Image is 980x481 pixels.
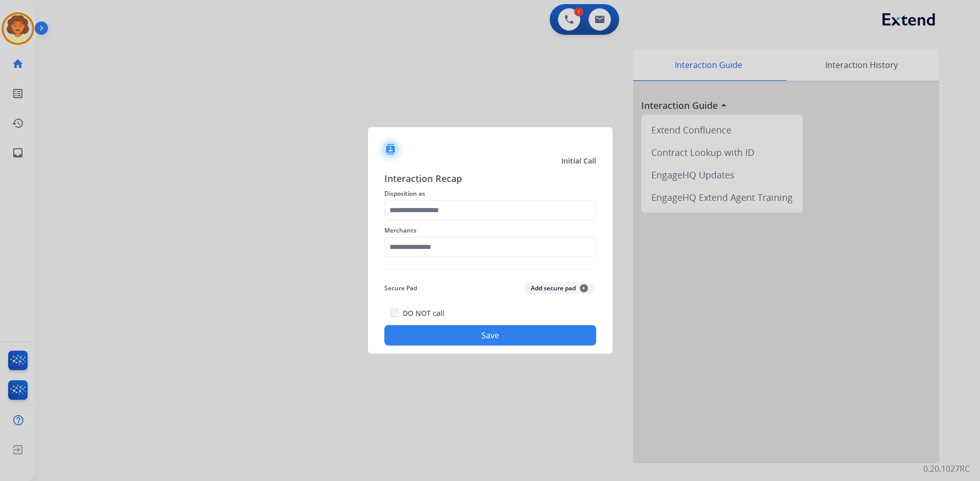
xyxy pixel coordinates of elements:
span: Secure Pad [384,282,417,294]
p: 0.20.1027RC [923,463,970,475]
button: Add secure pad+ [525,282,594,294]
button: Save [384,325,596,346]
span: Interaction Recap [384,171,596,188]
label: DO NOT call [403,308,445,318]
span: + [580,284,588,292]
img: contactIcon [378,137,403,162]
span: Initial Call [561,156,596,166]
span: Merchants [384,224,596,237]
span: Disposition as [384,188,596,200]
